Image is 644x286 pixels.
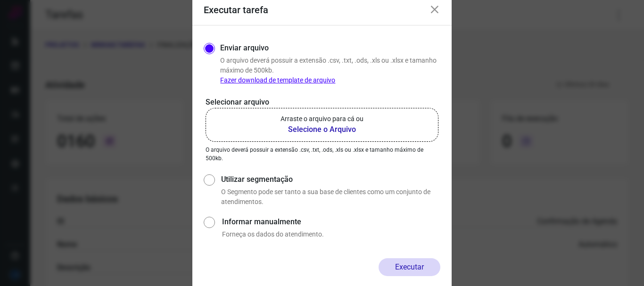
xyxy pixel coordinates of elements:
[220,42,269,54] label: Enviar arquivo
[221,174,440,185] label: Utilizar segmentação
[220,56,440,85] p: O arquivo deverá possuir a extensão .csv, .txt, .ods, .xls ou .xlsx e tamanho máximo de 500kb.
[206,146,438,163] p: O arquivo deverá possuir a extensão .csv, .txt, .ods, .xls ou .xlsx e tamanho máximo de 500kb.
[221,187,440,207] p: O Segmento pode ser tanto a sua base de clientes como um conjunto de atendimentos.
[222,229,440,239] p: Forneça os dados do atendimento.
[281,124,363,135] b: Selecione o Arquivo
[206,97,438,108] p: Selecionar arquivo
[281,114,363,124] p: Arraste o arquivo para cá ou
[220,76,335,84] a: Fazer download de template de arquivo
[379,258,440,276] button: Executar
[204,4,268,16] h3: Executar tarefa
[222,216,440,228] label: Informar manualmente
